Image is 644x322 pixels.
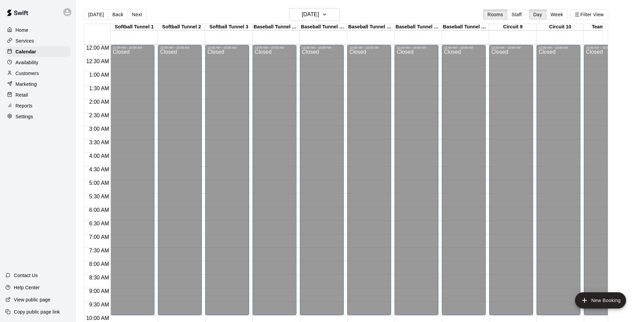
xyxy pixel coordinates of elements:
[88,261,111,267] span: 8:00 AM
[160,46,200,49] div: 12:00 AM – 10:00 AM
[88,288,111,294] span: 9:00 AM
[5,57,71,68] a: Availability
[253,45,296,315] div: 12:00 AM – 10:00 AM: Closed
[586,49,626,318] div: Closed
[16,92,28,98] p: Retail
[88,180,111,186] span: 5:00 AM
[88,207,111,213] span: 6:00 AM
[88,113,111,118] span: 2:30 AM
[536,24,584,30] div: Circuit 10
[84,9,108,20] button: [DATE]
[158,45,202,315] div: 12:00 AM – 10:00 AM: Closed
[397,46,436,49] div: 12:00 AM – 10:00 AM
[85,315,111,321] span: 10:00 AM
[444,46,484,49] div: 12:00 AM – 10:00 AM
[349,46,389,49] div: 12:00 AM – 10:00 AM
[16,113,33,120] p: Settings
[88,126,111,132] span: 3:00 AM
[5,47,71,57] a: Calendar
[302,10,319,19] h6: [DATE]
[302,49,342,318] div: Closed
[88,167,111,172] span: 4:30 AM
[16,70,39,77] p: Customers
[347,45,391,315] div: 12:00 AM – 10:00 AM: Closed
[253,24,300,30] div: Baseball Tunnel 4 (Machine)
[442,24,489,30] div: Baseball Tunnel 8 (Mound)
[88,234,111,240] span: 7:00 AM
[444,49,484,318] div: Closed
[491,49,531,318] div: Closed
[584,24,631,30] div: Team Room 1
[205,45,249,315] div: 12:00 AM – 10:00 AM: Closed
[491,46,531,49] div: 12:00 AM – 10:00 AM
[111,45,154,315] div: 12:00 AM – 10:00 AM: Closed
[5,25,71,35] a: Home
[108,9,128,20] button: Back
[536,45,580,315] div: 12:00 AM – 10:00 AM: Closed
[255,49,294,318] div: Closed
[88,72,111,78] span: 1:00 AM
[85,45,111,51] span: 12:00 AM
[88,275,111,280] span: 8:30 AM
[207,46,247,49] div: 12:00 AM – 10:00 AM
[395,24,442,30] div: Baseball Tunnel 7 (Mound/Machine)
[85,58,111,64] span: 12:30 AM
[529,9,547,20] button: Day
[539,46,578,49] div: 12:00 AM – 10:00 AM
[507,9,526,20] button: Staff
[16,27,28,33] p: Home
[586,46,626,49] div: 12:00 AM – 10:00 AM
[584,45,628,315] div: 12:00 AM – 10:00 AM: Closed
[16,102,32,109] p: Reports
[347,24,395,30] div: Baseball Tunnel 6 (Machine)
[88,221,111,226] span: 6:30 AM
[14,296,50,303] p: View public page
[483,9,507,20] button: Rooms
[575,292,626,308] button: add
[113,49,152,318] div: Closed
[160,49,200,318] div: Closed
[88,153,111,159] span: 4:00 AM
[5,79,71,89] a: Marketing
[16,48,36,55] p: Calendar
[113,46,152,49] div: 12:00 AM – 10:00 AM
[5,90,71,100] a: Retail
[302,46,342,49] div: 12:00 AM – 10:00 AM
[442,45,486,315] div: 12:00 AM – 10:00 AM: Closed
[88,140,111,145] span: 3:30 AM
[205,24,253,30] div: Softball Tunnel 3
[14,308,60,315] p: Copy public page link
[88,194,111,199] span: 5:30 AM
[16,59,39,66] p: Availability
[207,49,247,318] div: Closed
[300,24,347,30] div: Baseball Tunnel 5 (Machine)
[546,9,568,20] button: Week
[88,302,111,307] span: 9:30 AM
[255,46,294,49] div: 12:00 AM – 10:00 AM
[395,45,438,315] div: 12:00 AM – 10:00 AM: Closed
[397,49,436,318] div: Closed
[300,45,344,315] div: 12:00 AM – 10:00 AM: Closed
[88,248,111,253] span: 7:30 AM
[489,24,536,30] div: Circuit 9
[14,272,38,279] p: Contact Us
[158,24,205,30] div: Softball Tunnel 2
[5,112,71,122] a: Settings
[570,9,608,20] button: Filter View
[539,49,578,318] div: Closed
[5,36,71,46] a: Services
[111,24,158,30] div: Softball Tunnel 1
[5,68,71,78] a: Customers
[88,99,111,105] span: 2:00 AM
[16,38,34,44] p: Services
[127,9,146,20] button: Next
[5,101,71,111] a: Reports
